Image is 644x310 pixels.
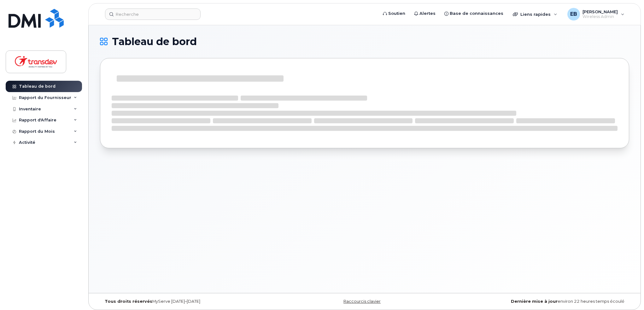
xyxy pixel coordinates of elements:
a: Raccourcis clavier [343,299,381,304]
div: environ 22 heures temps écoulé [453,299,629,304]
strong: Dernière mise à jour [511,299,558,304]
div: MyServe [DATE]–[DATE] [100,299,276,304]
span: Tableau de bord [112,37,197,46]
strong: Tous droits réservés [105,299,152,304]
